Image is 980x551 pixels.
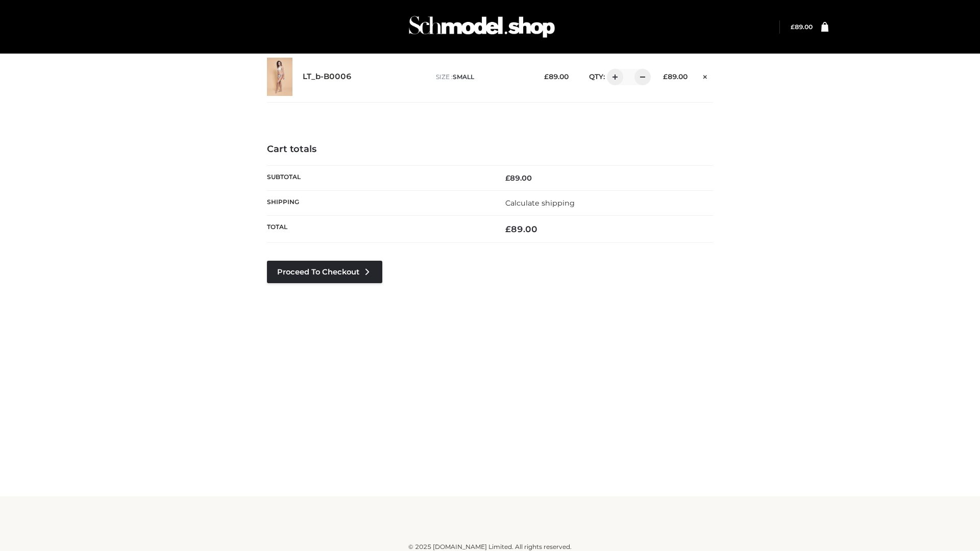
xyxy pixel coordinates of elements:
span: £ [505,224,511,234]
span: SMALL [453,73,474,81]
th: Shipping [267,190,490,215]
a: LT_b-B0006 [303,72,352,82]
h4: Cart totals [267,144,713,155]
span: £ [663,72,668,81]
a: Remove this item [698,69,713,82]
a: Proceed to Checkout [267,261,382,283]
img: Schmodel Admin 964 [405,7,558,47]
a: Calculate shipping [505,198,575,208]
span: £ [791,23,795,31]
bdi: 89.00 [544,72,569,81]
span: £ [544,72,549,81]
div: QTY: [579,69,647,85]
span: £ [505,173,510,183]
p: size : [436,72,528,82]
bdi: 89.00 [663,72,688,81]
th: Subtotal [267,165,490,190]
bdi: 89.00 [505,173,532,183]
bdi: 89.00 [791,23,813,31]
a: £89.00 [791,23,813,31]
th: Total [267,216,490,243]
bdi: 89.00 [505,224,537,234]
